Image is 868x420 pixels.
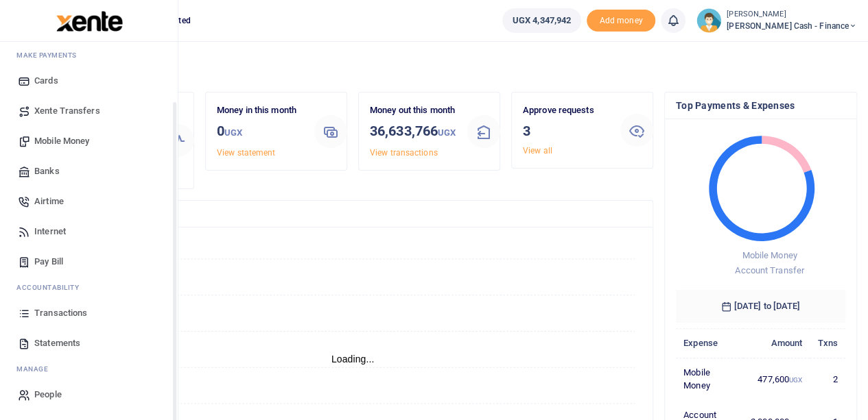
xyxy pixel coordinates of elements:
h4: Top Payments & Expenses [676,98,845,113]
th: Expense [676,328,743,358]
span: Statements [34,336,80,350]
span: Xente Transfers [34,104,100,118]
span: ake Payments [23,50,77,60]
a: Statements [11,328,167,358]
img: logo-large [56,11,123,32]
a: profile-user [PERSON_NAME] [PERSON_NAME] Cash - Finance [696,8,857,33]
h4: Hello Pricillah [52,59,857,74]
a: People [11,380,167,410]
li: M [11,45,167,66]
li: Wallet ballance [497,8,587,33]
li: Toup your wallet [587,10,655,32]
span: Banks [34,164,60,178]
h3: 3 [523,121,609,141]
span: Mobile Money [34,134,89,148]
p: Money out this month [370,103,456,118]
li: Ac [11,277,167,298]
td: 2 [810,358,845,400]
p: Approve requests [523,103,609,118]
small: UGX [224,127,242,138]
a: View statement [217,148,275,158]
a: Mobile Money [11,126,167,156]
a: Airtime [11,186,167,217]
a: logo-small logo-large logo-large [55,15,123,25]
a: View transactions [370,148,438,158]
span: UGX 4,347,942 [513,14,571,27]
td: 477,600 [743,358,810,400]
a: Banks [11,156,167,186]
a: Cards [11,66,167,96]
span: Add money [587,10,655,32]
small: UGX [438,127,456,138]
small: UGX [789,376,802,384]
span: Airtime [34,195,64,208]
span: countability [27,282,79,293]
a: Transactions [11,298,167,328]
a: UGX 4,347,942 [502,8,581,33]
a: Internet [11,217,167,247]
h6: [DATE] to [DATE] [676,290,845,323]
a: Pay Bill [11,247,167,277]
span: Transactions [34,306,87,320]
span: Account Transfer [735,265,804,275]
span: Internet [34,225,66,238]
span: anage [23,364,49,374]
a: Xente Transfers [11,96,167,126]
h3: 0 [217,121,303,143]
span: Cards [34,74,58,88]
span: Pay Bill [34,255,63,269]
th: Txns [810,328,845,358]
text: Loading... [331,354,375,365]
span: People [34,388,62,402]
th: Amount [743,328,810,358]
small: [PERSON_NAME] [727,9,857,21]
h3: 36,633,766 [370,121,456,143]
td: Mobile Money [676,358,743,400]
span: [PERSON_NAME] Cash - Finance [727,20,857,32]
span: Mobile Money [742,250,797,260]
a: Add money [587,14,655,25]
p: Money in this month [217,103,303,118]
h4: Transactions Overview [64,206,642,221]
a: View all [523,146,552,156]
img: profile-user [696,8,721,33]
li: M [11,358,167,380]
